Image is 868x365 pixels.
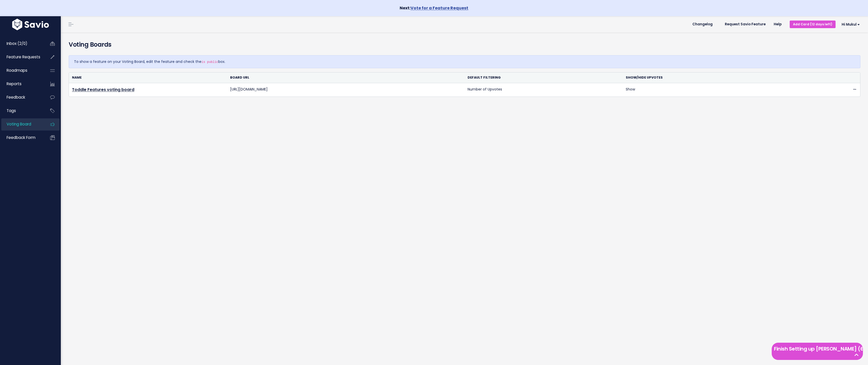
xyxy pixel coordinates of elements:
[1,132,42,143] a: Feedback form
[774,345,861,353] h5: Finish Setting up [PERSON_NAME] (6 left)
[1,105,42,117] a: Tags
[69,40,328,49] h4: Voting Boards
[400,5,468,11] strong: Next:
[72,87,134,93] a: Toddle Features voting board
[7,108,16,113] span: Tags
[465,72,623,83] th: Default Filtering
[69,72,227,83] th: Name
[69,55,860,68] div: To show a feature on your Voting Board, edit the feature and check the box.
[7,54,40,60] span: Feature Requests
[770,21,786,28] a: Help
[1,78,42,90] a: Reports
[1,38,42,49] a: Inbox (2/0)
[1,65,42,76] a: Roadmaps
[11,19,50,30] img: logo-white.9d6f32f41409.svg
[1,118,42,130] a: Voting Board
[790,21,836,28] a: Add Card (12 days left)
[842,23,860,26] span: Hi Mukul
[7,121,31,127] span: Voting Board
[692,23,713,26] span: Changelog
[7,68,27,73] span: Roadmaps
[7,95,25,100] span: Feedback
[623,72,781,83] th: Show/Hide Upvotes
[411,5,468,11] a: Vote for a Feature Request
[227,72,465,83] th: Board URL
[227,83,465,96] td: [URL][DOMAIN_NAME]
[1,92,42,103] a: Feedback
[7,135,35,140] span: Feedback form
[1,51,42,63] a: Feature Requests
[623,83,781,96] td: Show
[836,21,864,28] a: Hi Mukul
[7,81,22,86] span: Reports
[201,60,218,64] code: is public
[7,41,27,46] span: Inbox (2/0)
[721,21,770,28] a: Request Savio Feature
[465,83,623,96] td: Number of Upvotes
